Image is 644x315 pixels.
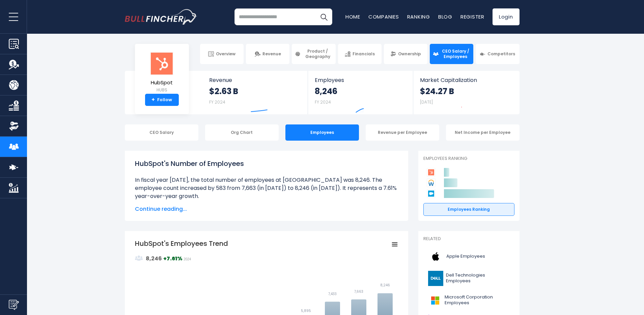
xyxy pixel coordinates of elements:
[413,71,519,114] a: Market Capitalization $24.27 B [DATE]
[338,44,382,64] a: Financials
[445,294,510,306] span: Microsoft Corporation Employees
[150,52,174,94] a: HubSpot HUBS
[146,255,162,262] strong: 8,246
[423,203,514,216] a: Employees Ranking
[487,51,515,57] span: Competitors
[292,44,335,64] a: Product / Geography
[262,51,281,57] span: Revenue
[441,49,470,59] span: CEO Salary / Employees
[303,49,332,59] span: Product / Geography
[246,44,289,64] a: Revenue
[420,77,512,83] span: Market Capitalization
[315,99,331,105] small: FY 2024
[135,205,398,213] span: Continue reading...
[205,124,279,141] div: Org Chart
[427,293,443,308] img: MSFT logo
[446,273,510,284] span: Dell Technologies Employees
[209,86,238,96] strong: $2.63 B
[446,254,485,259] span: Apple Employees
[423,236,514,242] p: Related
[9,121,19,131] img: Ownership
[420,99,433,105] small: [DATE]
[438,13,452,20] a: Blog
[427,178,436,187] img: Workday competitors logo
[135,254,143,262] img: graph_employee_icon.svg
[423,247,514,266] a: Apple Employees
[315,77,406,83] span: Employees
[145,94,179,106] a: +Follow
[308,71,413,114] a: Employees 8,246 FY 2024
[200,44,244,64] a: Overview
[427,249,444,264] img: AAPL logo
[184,257,191,261] span: 2024
[315,8,332,25] button: Search
[345,13,360,20] a: Home
[135,159,398,169] h1: HubSpot's Number of Employees
[460,13,484,20] a: Register
[420,86,454,96] strong: $24.27 B
[427,168,436,177] img: HubSpot competitors logo
[125,9,197,25] img: bullfincher logo
[423,291,514,310] a: Microsoft Corporation Employees
[202,71,308,114] a: Revenue $2.63 B FY 2024
[493,8,520,25] a: Login
[285,124,359,141] div: Employees
[430,44,473,64] a: CEO Salary / Employees
[150,87,174,93] small: HUBS
[163,255,183,262] strong: +
[427,189,436,198] img: Salesforce competitors logo
[407,13,430,20] a: Ranking
[216,51,235,57] span: Overview
[209,99,225,105] small: FY 2024
[135,239,228,248] tspan: HubSpot's Employees Trend
[125,9,197,25] a: Go to homepage
[427,271,444,286] img: DELL logo
[354,289,363,294] text: 7,663
[384,44,427,64] a: Ownership
[125,124,198,141] div: CEO Salary
[328,291,336,296] text: 7,433
[151,97,155,103] strong: +
[167,255,183,262] strong: 7.61%
[398,51,421,57] span: Ownership
[423,269,514,288] a: Dell Technologies Employees
[150,80,174,86] span: HubSpot
[476,44,519,64] a: Competitors
[423,156,514,162] p: Employees Ranking
[380,283,390,288] text: 8,246
[446,124,520,141] div: Net Income per Employee
[209,77,301,83] span: Revenue
[366,124,439,141] div: Revenue per Employee
[315,86,337,96] strong: 8,246
[353,51,375,57] span: Financials
[301,308,311,313] text: 5,895
[135,176,398,200] li: In fiscal year [DATE], the total number of employees at [GEOGRAPHIC_DATA] was 8,246. The employee...
[368,13,399,20] a: Companies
